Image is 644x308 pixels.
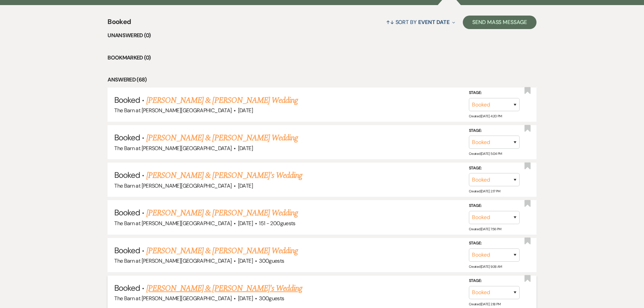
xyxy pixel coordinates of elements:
[114,295,232,302] span: The Barn at [PERSON_NAME][GEOGRAPHIC_DATA]
[114,170,140,180] span: Booked
[146,207,298,219] a: [PERSON_NAME] & [PERSON_NAME] Wedding
[114,283,140,293] span: Booked
[114,132,140,143] span: Booked
[108,31,536,40] li: Unanswered (0)
[114,245,140,256] span: Booked
[114,95,140,105] span: Booked
[469,127,520,135] label: Stage:
[108,17,131,31] span: Booked
[469,189,500,193] span: Created: [DATE] 2:17 PM
[108,53,536,62] li: Bookmarked (0)
[238,145,253,152] span: [DATE]
[114,257,232,264] span: The Barn at [PERSON_NAME][GEOGRAPHIC_DATA]
[114,220,232,227] span: The Barn at [PERSON_NAME][GEOGRAPHIC_DATA]
[463,16,536,29] button: Send Mass Message
[469,240,520,247] label: Stage:
[469,89,520,97] label: Stage:
[238,107,253,114] span: [DATE]
[259,295,284,302] span: 300 guests
[386,19,394,26] span: ↑↓
[469,302,501,306] span: Created: [DATE] 2:18 PM
[238,295,253,302] span: [DATE]
[418,19,450,26] span: Event Date
[469,227,501,231] span: Created: [DATE] 7:56 PM
[469,114,502,118] span: Created: [DATE] 4:20 PM
[114,182,232,189] span: The Barn at [PERSON_NAME][GEOGRAPHIC_DATA]
[114,207,140,218] span: Booked
[469,264,502,269] span: Created: [DATE] 9:38 AM
[469,277,520,285] label: Stage:
[146,245,298,257] a: [PERSON_NAME] & [PERSON_NAME] Wedding
[259,257,284,264] span: 300 guests
[469,165,520,172] label: Stage:
[469,151,502,156] span: Created: [DATE] 5:04 PM
[259,220,295,227] span: 151 - 200 guests
[114,107,232,114] span: The Barn at [PERSON_NAME][GEOGRAPHIC_DATA]
[114,145,232,152] span: The Barn at [PERSON_NAME][GEOGRAPHIC_DATA]
[469,202,520,210] label: Stage:
[146,282,303,294] a: [PERSON_NAME] & [PERSON_NAME]'s Wedding
[146,94,298,106] a: [PERSON_NAME] & [PERSON_NAME] Wedding
[238,182,253,189] span: [DATE]
[238,257,253,264] span: [DATE]
[383,13,458,31] button: Sort By Event Date
[146,169,303,182] a: [PERSON_NAME] & [PERSON_NAME]'s Wedding
[108,75,536,84] li: Answered (68)
[146,132,298,144] a: [PERSON_NAME] & [PERSON_NAME] Wedding
[238,220,253,227] span: [DATE]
